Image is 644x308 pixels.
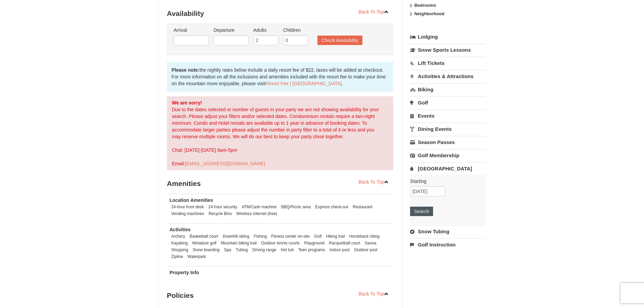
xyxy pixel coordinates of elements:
[172,100,202,105] strong: We are sorry!
[410,70,485,82] a: Activities & Attractions
[280,204,312,210] li: BBQ/Picnic area
[252,233,268,240] li: Fishing
[170,227,191,232] strong: Activities
[251,246,278,253] li: Driving range
[410,110,485,122] a: Events
[222,246,233,253] li: Spa
[324,233,347,240] li: Hiking trail
[354,7,393,17] a: Back To Top
[170,233,187,240] li: Archery
[240,204,279,210] li: ATM/Cash machine
[170,270,199,275] strong: Property Info
[167,62,393,92] div: the nightly rates below include a daily resort fee of $22, taxes will be added at checkout. For m...
[167,7,393,20] h3: Availability
[253,27,278,33] label: Adults
[317,35,362,45] button: Check Availability
[296,246,327,253] li: Teen programs
[172,67,199,73] strong: Please note:
[410,149,485,162] a: Golf Membership
[313,204,350,210] li: Express check-out
[410,44,485,56] a: Snow Sports Lessons
[410,123,485,135] a: Dining Events
[283,27,308,33] label: Children
[410,178,480,185] label: Starting
[414,3,436,8] strong: Bedrooms
[221,233,251,240] li: Downhill skiing
[170,204,206,210] li: 24-hour front desk
[265,81,342,86] a: Resort Fee | [GEOGRAPHIC_DATA]
[174,27,209,33] label: Arrival
[410,83,485,96] a: Biking
[191,240,218,246] li: Miniature golf
[410,96,485,109] a: Golf
[354,177,393,187] a: Back To Top
[185,161,265,166] a: [EMAIL_ADDRESS][DOMAIN_NAME]
[363,240,378,246] li: Sauna
[170,210,206,217] li: Vending machines
[410,31,485,43] a: Lodging
[234,246,249,253] li: Tubing
[279,246,295,253] li: Hot tub
[269,233,311,240] li: Fitness center on-site
[188,233,220,240] li: Basketball court
[167,289,393,302] h3: Policies
[170,240,190,246] li: Kayaking
[354,289,393,299] a: Back To Top
[327,240,362,246] li: Racquetball court
[170,253,185,260] li: Zipline
[351,204,374,210] li: Restaurant
[303,240,326,246] li: Playground
[353,246,379,253] li: Outdoor pool
[219,240,258,246] li: Mountain biking trail
[207,204,239,210] li: 24-hour security
[186,253,208,260] li: Waterpark
[348,233,381,240] li: Horseback riding
[312,233,323,240] li: Golf
[167,96,393,170] div: Due to the dates selected or number of guests in your party we are not showing availability for y...
[167,177,393,190] h3: Amenities
[410,225,485,238] a: Snow Tubing
[410,57,485,69] a: Lift Tickets
[410,162,485,175] a: [GEOGRAPHIC_DATA]
[410,136,485,148] a: Season Passes
[260,240,302,246] li: Outdoor tennis courts
[170,246,190,253] li: Shopping
[410,207,433,216] button: Search
[191,246,221,253] li: Snow boarding
[235,210,279,217] li: Wireless Internet (free)
[170,197,213,203] strong: Location Amenities
[207,210,234,217] li: Recycle Bins
[414,11,445,16] strong: Neighborhood
[213,27,248,33] label: Departure
[410,238,485,251] a: Golf Instruction
[328,246,352,253] li: Indoor pool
